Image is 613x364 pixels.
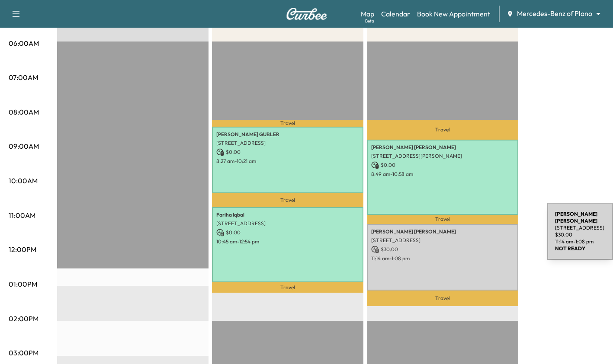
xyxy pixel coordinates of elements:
p: 09:00AM [9,141,39,151]
p: 02:00PM [9,313,39,324]
p: 10:45 am - 12:54 pm [216,238,359,245]
p: [PERSON_NAME] [PERSON_NAME] [371,228,514,235]
p: [STREET_ADDRESS] [216,220,359,227]
p: Fariha Iqbal [216,211,359,218]
div: Beta [365,18,374,24]
p: 07:00AM [9,72,38,83]
p: $ 0.00 [216,148,359,156]
p: 03:00PM [9,348,39,358]
p: 01:00PM [9,279,37,289]
p: [PERSON_NAME] [PERSON_NAME] [371,144,514,151]
p: [STREET_ADDRESS] [371,237,514,244]
p: Travel [212,193,363,207]
p: 08:00AM [9,107,39,117]
a: Calendar [381,9,410,19]
p: Travel [367,291,518,306]
span: Mercedes-Benz of Plano [517,9,592,19]
p: 8:27 am - 10:21 am [216,158,359,165]
p: [STREET_ADDRESS][PERSON_NAME] [371,153,514,160]
p: 12:00PM [9,244,36,255]
p: 11:14 am - 1:08 pm [371,255,514,262]
p: $ 30.00 [371,246,514,253]
p: Travel [212,282,363,293]
p: $ 0.00 [371,161,514,169]
p: Travel [367,215,518,224]
p: 11:00AM [9,210,35,220]
a: MapBeta [361,9,374,19]
p: [PERSON_NAME] GUBLER [216,131,359,138]
p: 10:00AM [9,176,38,186]
p: 06:00AM [9,38,39,48]
img: Curbee Logo [286,8,327,20]
p: Travel [212,120,363,127]
p: $ 0.00 [216,229,359,236]
p: 8:49 am - 10:58 am [371,171,514,178]
p: Travel [367,120,518,140]
a: Book New Appointment [417,9,490,19]
p: [STREET_ADDRESS] [216,140,359,147]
